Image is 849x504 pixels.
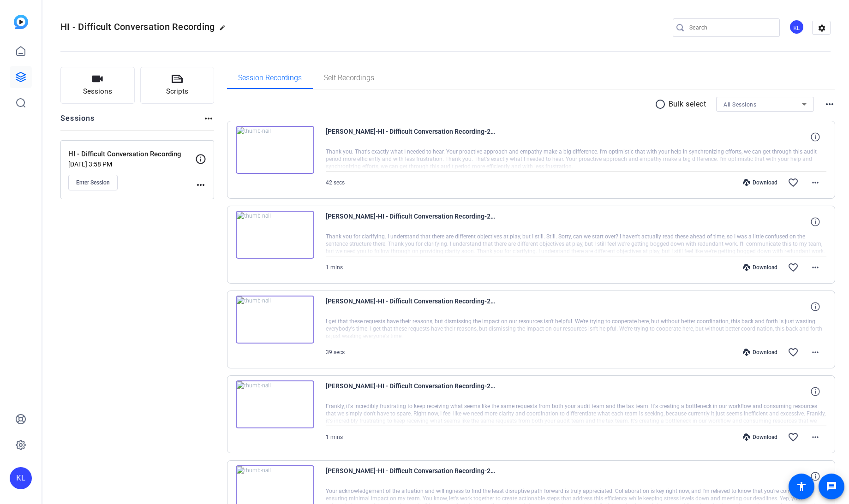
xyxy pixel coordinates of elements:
span: [PERSON_NAME]-HI - Difficult Conversation Recording-2025-08-27-15-09-48-747-0 [326,465,496,487]
span: HI - Difficult Conversation Recording [60,21,215,32]
mat-icon: more_horiz [810,432,821,443]
mat-icon: more_horiz [824,99,835,110]
span: [PERSON_NAME]-HI - Difficult Conversation Recording-2025-08-27-16-07-59-152-0 [326,296,496,318]
span: Enter Session [76,179,110,186]
img: thumb-nail [236,296,314,344]
mat-icon: favorite_border [788,347,799,358]
ngx-avatar: Knowledge Launch [789,19,805,36]
mat-icon: settings [813,21,831,35]
div: Download [738,179,782,186]
mat-icon: favorite_border [788,432,799,443]
mat-icon: more_horiz [810,347,821,358]
mat-icon: more_horiz [195,179,206,190]
mat-icon: more_horiz [810,177,821,188]
input: Search [689,22,772,33]
mat-icon: more_horiz [203,113,214,124]
mat-icon: radio_button_unchecked [655,99,669,110]
span: All Sessions [723,101,756,108]
span: 1 mins [326,434,343,440]
div: KL [789,19,804,35]
div: KL [10,467,32,489]
p: [DATE] 3:58 PM [68,160,195,168]
span: [PERSON_NAME]-HI - Difficult Conversation Recording-2025-08-27-16-10-33-245-0 [326,126,496,148]
p: Bulk select [669,99,706,110]
mat-icon: message [826,481,837,492]
button: Sessions [60,67,135,104]
mat-icon: edit [219,24,230,36]
img: blue-gradient.svg [14,15,28,29]
span: [PERSON_NAME]-HI - Difficult Conversation Recording-2025-08-27-16-09-03-460-0 [326,211,496,233]
span: [PERSON_NAME]-HI - Difficult Conversation Recording-2025-08-27-16-06-34-383-0 [326,380,496,403]
div: Download [738,349,782,356]
span: 42 secs [326,179,345,186]
span: 1 mins [326,264,343,271]
mat-icon: favorite_border [788,177,799,188]
mat-icon: favorite_border [788,262,799,273]
mat-icon: accessibility [796,481,807,492]
mat-icon: more_horiz [810,262,821,273]
h2: Sessions [60,113,95,130]
button: Enter Session [68,175,118,190]
div: Download [738,264,782,271]
span: Session Recordings [238,74,302,82]
span: 39 secs [326,349,345,356]
img: thumb-nail [236,380,314,428]
img: thumb-nail [236,211,314,259]
img: thumb-nail [236,126,314,174]
button: Scripts [140,67,215,104]
span: Scripts [166,86,188,97]
span: Sessions [83,86,112,97]
p: HI - Difficult Conversation Recording [68,149,195,160]
div: Download [738,433,782,441]
span: Self Recordings [324,74,374,82]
